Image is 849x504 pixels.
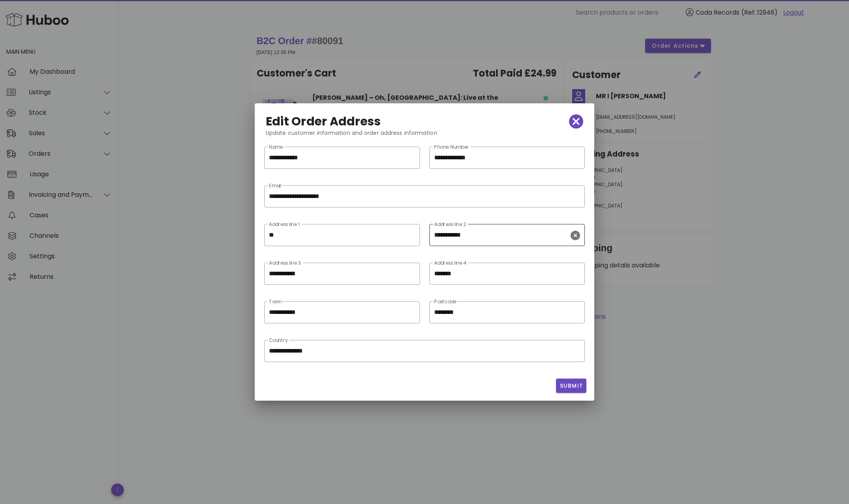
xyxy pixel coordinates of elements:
span: Submit [559,382,583,390]
label: Address line 3 [269,260,301,266]
div: Update customer information and order address information [259,129,590,144]
label: Email [269,183,282,189]
button: Submit [556,379,586,393]
button: clear icon [571,231,580,240]
label: Name [269,144,283,150]
label: Address line 2 [434,222,466,228]
label: Town [269,299,282,305]
label: Country [269,338,288,343]
label: Postcode [434,299,456,305]
h2: Edit Order Address [266,115,381,128]
label: Phone Number [434,144,469,150]
label: Address line 4 [434,260,467,266]
label: Address line 1 [269,222,300,228]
